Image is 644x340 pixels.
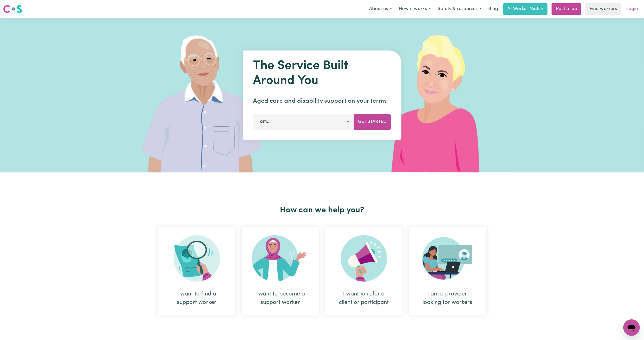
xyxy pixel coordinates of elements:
[552,3,581,15] a: Post a job
[503,3,548,15] a: AI Worker Match
[366,4,395,14] button: About us
[325,227,403,316] div: I want to refer a client or participant
[485,3,501,15] a: Blog
[422,235,472,282] img: Provider
[3,4,22,14] img: Careseekers logo
[252,235,309,282] img: Become Worker
[354,114,391,129] button: Get Started
[421,290,474,307] div: I am a provider looking for workers
[585,3,621,15] a: Find workers
[253,114,354,129] button: I am...
[170,290,223,307] div: I want to find a support worker
[623,319,640,336] iframe: Button to launch messaging window, conversation in progress
[395,4,434,14] button: How it works
[174,235,220,282] img: Search
[338,290,390,307] div: I want to refer a client or participant
[409,227,486,316] div: I am a provider looking for workers
[434,4,485,14] button: Safety & resources
[242,227,319,316] div: I want to become a support worker
[253,59,391,88] h1: The Service Built Around You
[254,290,307,307] div: I want to become a support worker
[341,235,387,282] img: Refer
[155,205,489,215] h2: How can we help you?
[623,3,641,15] a: Login
[3,3,22,15] a: Careseekers logo
[158,227,235,316] div: I want to find a support worker
[253,97,391,106] p: Aged care and disability support on your terms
